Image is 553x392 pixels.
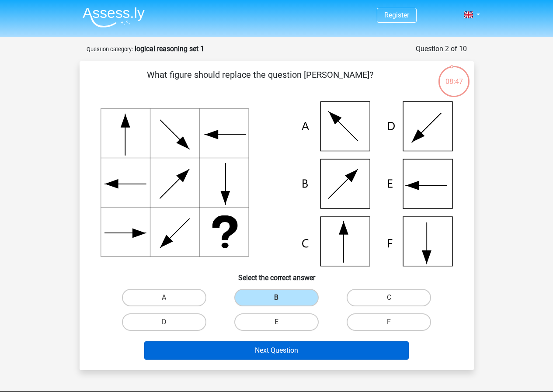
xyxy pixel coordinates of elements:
[135,45,204,53] strong: logical reasoning set 1
[83,7,145,28] img: Assessly
[347,313,431,331] label: F
[94,267,460,282] h6: Select the correct answer
[87,46,133,52] small: Question category:
[122,313,206,331] label: D
[122,289,206,306] label: A
[347,289,431,306] label: C
[438,65,470,87] div: 08:47
[416,44,467,54] div: Question 2 of 10
[144,341,409,360] button: Next Question
[234,313,319,331] label: E
[94,68,427,94] p: What figure should replace the question [PERSON_NAME]?
[384,11,409,19] a: Register
[234,289,319,306] label: B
